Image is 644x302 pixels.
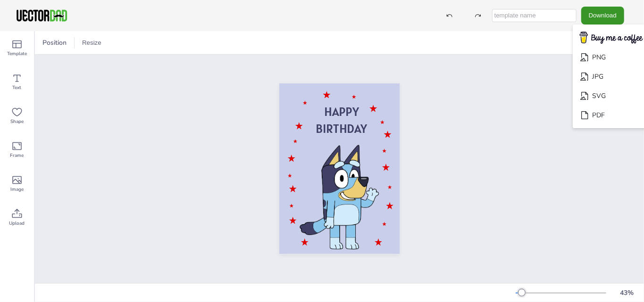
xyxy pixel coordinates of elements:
button: Download [581,7,624,24]
span: HAPPY [324,104,359,120]
input: template name [492,9,577,22]
span: Template [7,50,27,57]
span: Text [13,84,22,91]
span: Shape [10,118,24,125]
span: BIRTHDAY [316,121,367,137]
span: Frame [10,152,24,159]
button: Resize [78,35,105,50]
span: Upload [9,220,25,227]
div: 43 % [616,288,638,297]
span: Position [41,38,68,47]
img: VectorDad-1.png [15,8,68,23]
span: Image [10,186,24,193]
